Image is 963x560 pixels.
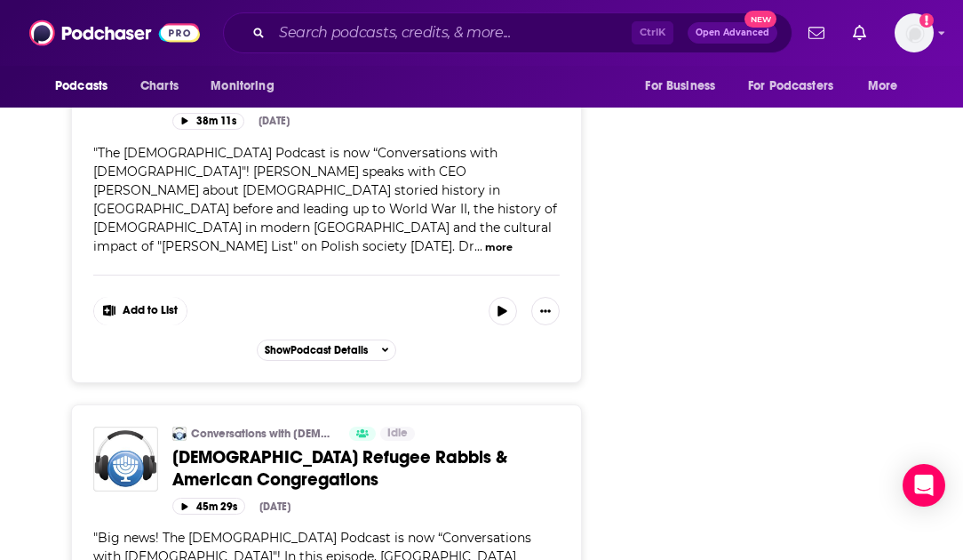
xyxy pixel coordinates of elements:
[172,498,245,515] button: 45m 29s
[223,12,792,53] div: Search podcasts, credits, & more...
[474,238,482,254] span: ...
[895,13,934,52] button: Show profile menu
[129,69,189,103] a: Charts
[172,427,187,441] img: Conversations with B’nai B’rith
[94,297,187,325] button: Show More Button
[846,18,873,48] a: Show notifications dropdown
[645,74,715,99] span: For Business
[259,500,290,513] div: [DATE]
[895,13,934,52] span: Logged in as LoriBecker
[801,18,832,48] a: Show notifications dropdown
[633,69,737,103] button: open menu
[903,464,945,507] div: Open Intercom Messenger
[198,69,297,103] button: open menu
[211,74,274,99] span: Monitoring
[632,21,673,44] span: Ctrl K
[688,22,777,44] button: Open AdvancedNew
[55,74,107,99] span: Podcasts
[387,425,408,443] span: Idle
[272,19,632,47] input: Search podcasts, credits, & more...
[172,446,507,491] span: [DEMOGRAPHIC_DATA] Refugee Rabbis & American Congregations
[259,115,290,127] div: [DATE]
[380,427,415,441] a: Idle
[265,344,368,356] span: Show Podcast Details
[856,69,920,103] button: open menu
[744,11,776,28] span: New
[696,28,769,37] span: Open Advanced
[895,13,934,52] img: User Profile
[43,69,131,103] button: open menu
[736,69,859,103] button: open menu
[172,113,244,130] button: 38m 11s
[531,297,560,325] button: Show More Button
[123,304,178,317] span: Add to List
[485,240,513,255] button: more
[29,16,200,50] img: Podchaser - Follow, Share and Rate Podcasts
[257,340,397,361] button: ShowPodcast Details
[919,13,934,28] svg: Add a profile image
[748,74,833,99] span: For Podcasters
[93,427,158,492] img: German Refugee Rabbis & American Congregations
[140,74,179,99] span: Charts
[868,74,898,99] span: More
[93,145,557,254] span: "
[93,145,557,254] span: The [DEMOGRAPHIC_DATA] Podcast is now “Conversations with [DEMOGRAPHIC_DATA]"! [PERSON_NAME] spea...
[191,427,338,441] a: Conversations with [DEMOGRAPHIC_DATA]
[172,446,560,491] a: [DEMOGRAPHIC_DATA] Refugee Rabbis & American Congregations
